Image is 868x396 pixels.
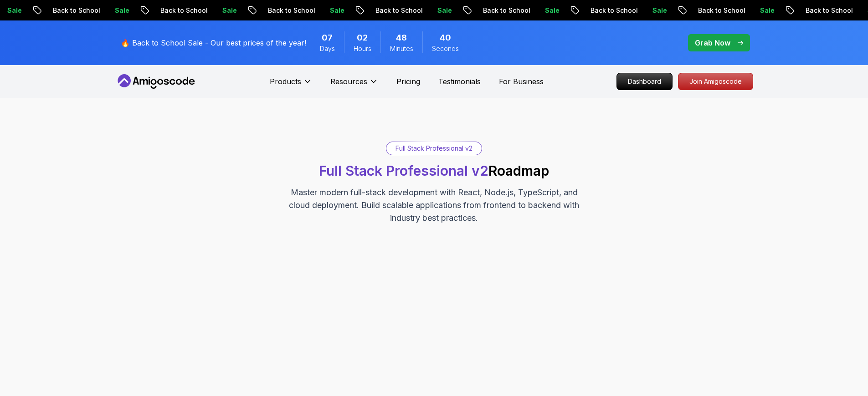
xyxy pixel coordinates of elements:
p: Grab Now [695,37,730,48]
p: Sale [673,6,702,15]
button: Resources [330,76,378,94]
p: Sale [242,6,272,15]
p: Back to School [395,6,457,15]
p: 🔥 Back to School Sale - Our best prices of the year! [121,37,306,48]
p: Master modern full-stack development with React, Node.js, TypeScript, and cloud deployment. Build... [281,186,587,224]
span: 2 Hours [357,31,368,44]
button: Products [270,76,312,94]
p: Back to School [288,6,350,15]
a: Dashboard [616,73,673,90]
h1: Roadmap [319,162,549,179]
p: Back to School [73,6,135,15]
a: Testimonials [438,76,481,87]
span: Seconds [432,44,459,53]
span: Days [320,44,335,53]
span: Hours [354,44,371,53]
p: Back to School [611,6,673,15]
p: Join Amigoscode [678,73,753,90]
span: 7 Days [322,31,333,44]
span: 48 Minutes [396,31,407,44]
span: 40 Seconds [440,31,451,44]
p: Sale [780,6,809,15]
p: Dashboard [617,73,672,90]
p: Back to School [180,6,242,15]
a: Pricing [396,76,420,87]
p: Sale [350,6,379,15]
span: Full Stack Professional v2 [319,162,488,179]
a: For Business [499,76,544,87]
p: Resources [330,76,367,87]
p: Products [270,76,301,87]
p: Sale [457,6,487,15]
p: Sale [565,6,594,15]
p: Back to School [503,6,565,15]
p: Back to School [718,6,780,15]
a: Join Amigoscode [678,73,753,90]
div: Full Stack Professional v2 [386,142,482,155]
span: Minutes [390,44,413,53]
p: Sale [135,6,164,15]
p: Sale [27,6,56,15]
